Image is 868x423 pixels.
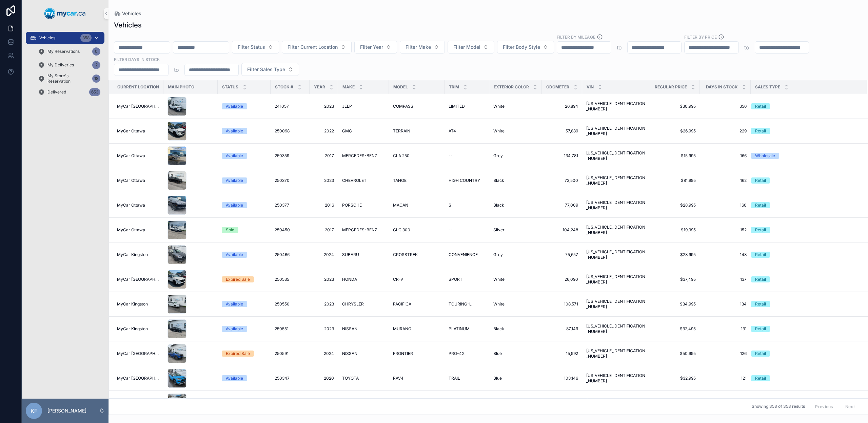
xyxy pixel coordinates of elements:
[393,104,413,109] span: COMPASS
[755,326,766,332] div: Retail
[342,227,385,233] a: MERCEDES-BENZ
[342,203,362,208] span: PORSCHE
[449,104,465,109] span: LIMITED
[493,326,504,332] span: Black
[751,276,859,282] a: Retail
[449,153,453,158] span: --
[288,44,338,50] span: Filter Current Location
[654,104,696,109] a: $30,995
[92,61,100,69] div: 2
[449,104,485,109] a: LIMITED
[503,44,540,50] span: Filter Body Style
[393,128,440,134] a: TERRAIN
[654,326,696,332] a: $32,495
[39,35,55,41] span: Vehicles
[755,202,766,208] div: Retail
[34,45,104,58] a: My Reservations0
[393,153,410,158] span: CLA 250
[449,301,485,307] a: TOURING-L
[654,277,696,282] a: $37,495
[755,177,766,184] div: Retail
[493,128,505,134] span: White
[493,128,538,134] a: White
[755,153,775,159] div: Wholesale
[751,301,859,307] a: Retail
[314,104,334,109] span: 2023
[654,203,696,208] a: $28,995
[449,203,451,208] span: S
[275,203,289,208] span: 250377
[117,178,159,183] a: MyCar Ottawa
[393,252,418,257] span: CROSSTREK
[654,301,696,307] a: $34,995
[314,277,334,282] a: 2023
[755,252,766,258] div: Retail
[493,153,538,158] a: Grey
[493,227,505,233] span: Silver
[275,153,289,158] span: 250359
[222,177,267,184] a: Available
[586,249,646,260] span: [US_VEHICLE_IDENTIFICATION_NUMBER]
[493,104,505,109] span: White
[314,252,334,257] a: 2024
[354,41,397,54] button: Select Button
[755,227,766,233] div: Retail
[393,153,440,158] a: CLA 250
[117,277,159,282] span: MyCar [GEOGRAPHIC_DATA]
[222,227,267,233] a: Sold
[586,150,646,161] a: [US_VEHICLE_IDENTIFICATION_NUMBER]
[122,10,141,17] span: Vehicles
[704,277,747,282] span: 137
[314,227,334,233] a: 2017
[449,203,485,208] a: S
[342,128,385,134] a: GMC
[751,103,859,109] a: Retail
[393,203,440,208] a: MACAN
[393,326,411,332] span: MURANO
[34,86,104,98] a: Delivered653
[393,227,410,233] span: GLC 300
[449,128,485,134] a: AT4
[449,227,453,233] span: --
[546,153,578,158] a: 134,781
[247,66,285,73] span: Filter Sales Type
[342,301,364,307] span: CHRYSLER
[117,178,145,183] span: MyCar Ottawa
[226,227,234,233] div: Sold
[704,252,747,257] span: 148
[47,89,66,95] span: Delivered
[26,32,104,44] a: Vehicles358
[275,178,305,183] a: 250370
[92,47,100,56] div: 0
[393,326,440,332] a: MURANO
[586,126,646,136] a: [US_VEHICLE_IDENTIFICATION_NUMBER]
[114,56,160,62] label: Filter Days In Stock
[493,178,538,183] a: Black
[393,104,440,109] a: COMPASS
[704,153,747,158] span: 166
[546,178,578,183] a: 73,500
[226,252,243,258] div: Available
[360,44,383,50] span: Filter Year
[393,178,407,183] span: TAHOE
[453,44,480,50] span: Filter Model
[751,252,859,258] a: Retail
[586,225,646,235] a: [US_VEHICLE_IDENTIFICATION_NUMBER]
[751,227,859,233] a: Retail
[117,104,159,109] a: MyCar [GEOGRAPHIC_DATA]
[117,301,148,307] span: MyCar Kingston
[654,178,696,183] span: $81,995
[275,203,305,208] a: 250377
[704,104,747,109] span: 356
[493,178,504,183] span: Black
[586,200,646,211] a: [US_VEHICLE_IDENTIFICATION_NUMBER]
[654,227,696,233] span: $19,995
[546,128,578,134] span: 57,889
[226,202,243,208] div: Available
